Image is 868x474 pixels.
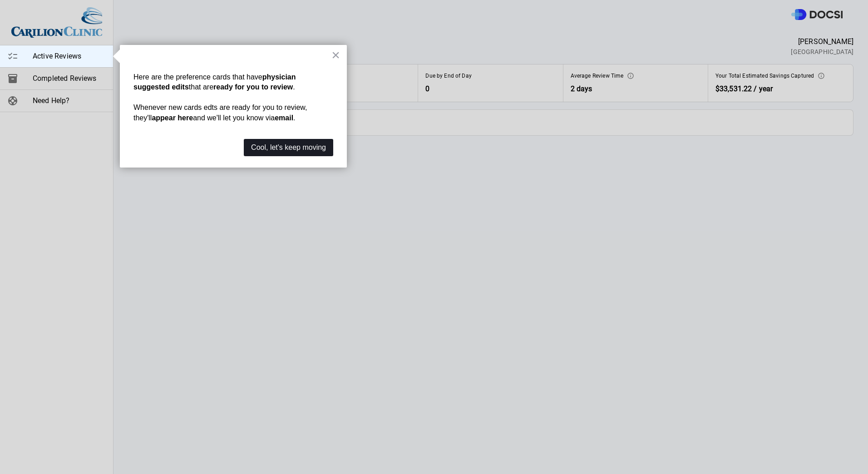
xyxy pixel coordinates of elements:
strong: physician suggested edits [133,73,298,91]
span: Here are the preference cards that have [133,73,262,81]
span: that are [189,83,213,91]
span: Active Reviews [33,51,106,62]
strong: email [275,114,293,122]
button: Close [331,48,340,62]
span: Whenever new cards edts are ready for you to review, they'll [133,104,309,121]
span: and we'll let you know via [193,114,275,122]
strong: ready for you to review [213,83,293,91]
span: . [293,114,295,122]
strong: appear here [152,114,193,122]
button: Cool, let's keep moving [244,139,333,156]
span: . [293,83,295,91]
